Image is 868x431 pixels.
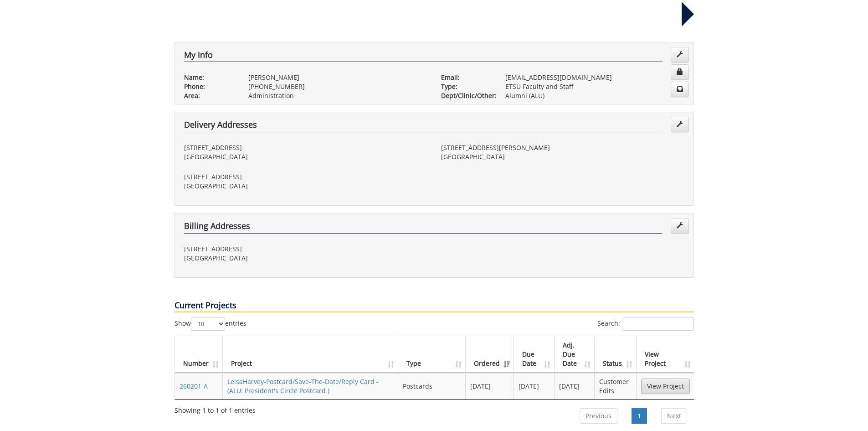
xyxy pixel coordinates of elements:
p: [STREET_ADDRESS][PERSON_NAME] [441,143,684,152]
a: 1 [632,408,647,424]
a: View Project [641,379,690,394]
h4: Delivery Addresses [184,120,663,132]
p: [PERSON_NAME] [248,73,427,82]
th: Number: activate to sort column ascending [175,336,223,373]
p: [GEOGRAPHIC_DATA] [184,254,427,263]
p: [GEOGRAPHIC_DATA] [184,182,427,191]
th: Ordered: activate to sort column ascending [466,336,514,373]
a: Change Communication Preferences [671,82,689,97]
p: ETSU Faculty and Staff [505,82,684,91]
td: [DATE] [466,373,514,399]
select: Showentries [191,317,225,331]
p: [STREET_ADDRESS] [184,244,427,254]
td: Postcards [398,373,465,399]
a: Previous [580,408,617,424]
td: Customer Edits [595,373,636,399]
p: [PHONE_NUMBER] [248,82,427,91]
p: Email: [441,73,492,82]
p: [EMAIL_ADDRESS][DOMAIN_NAME] [505,73,684,82]
p: Current Projects [175,300,694,312]
p: [STREET_ADDRESS] [184,172,427,182]
p: Alumni (ALU) [505,91,684,100]
th: Project: activate to sort column ascending [223,336,399,373]
p: Administration [248,91,427,100]
p: [GEOGRAPHIC_DATA] [184,152,427,161]
label: Show entries [175,317,247,331]
th: Adj. Due Date: activate to sort column ascending [555,336,595,373]
label: Search: [597,317,694,331]
a: Next [661,408,687,424]
p: Phone: [184,82,235,91]
a: Edit Info [671,47,689,62]
a: Edit Addresses [671,117,689,132]
a: LeisaHarvey-Postcard/Save-The-Date/Reply Card - (ALU: President's Circle Postcard ) [227,377,379,395]
a: Edit Addresses [671,218,689,234]
a: 260201-A [180,382,208,390]
th: View Project: activate to sort column ascending [637,336,694,373]
p: [GEOGRAPHIC_DATA] [441,152,684,161]
p: Dept/Clinic/Other: [441,91,492,100]
p: [STREET_ADDRESS] [184,143,427,152]
p: Name: [184,73,235,82]
h4: My Info [184,51,663,62]
p: Area: [184,91,235,100]
input: Search: [623,317,694,331]
a: Change Password [671,64,689,80]
div: Showing 1 to 1 of 1 entries [175,402,256,415]
td: [DATE] [514,373,555,399]
th: Type: activate to sort column ascending [398,336,465,373]
p: Type: [441,82,492,91]
h4: Billing Addresses [184,222,663,234]
th: Status: activate to sort column ascending [595,336,636,373]
td: [DATE] [555,373,595,399]
th: Due Date: activate to sort column ascending [514,336,555,373]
